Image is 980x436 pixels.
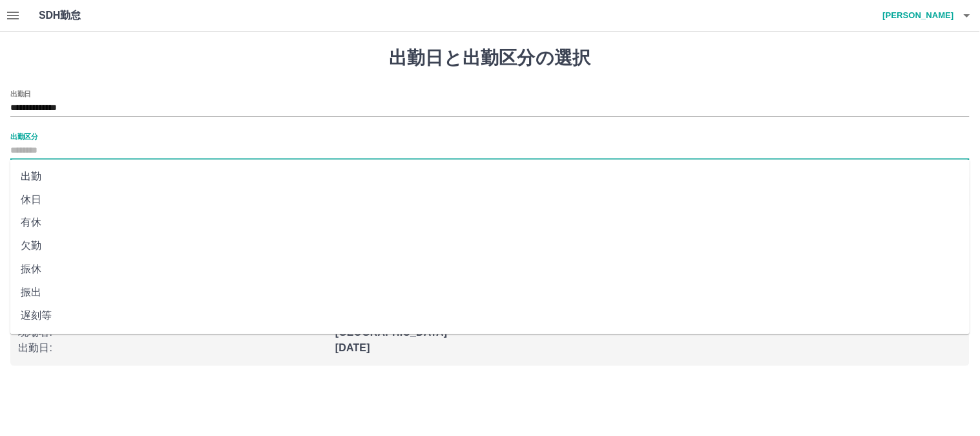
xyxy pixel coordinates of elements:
li: 休業 [10,328,970,351]
li: 振休 [10,258,970,281]
h1: 出勤日と出勤区分の選択 [10,47,970,69]
li: 遅刻等 [10,305,970,328]
li: 有休 [10,212,970,235]
li: 欠勤 [10,235,970,258]
li: 出勤 [10,165,970,188]
li: 休日 [10,188,970,212]
b: [DATE] [335,342,370,353]
label: 出勤日 [10,89,31,98]
label: 出勤区分 [10,131,37,141]
li: 振出 [10,281,970,305]
p: 出勤日 : [18,340,328,356]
